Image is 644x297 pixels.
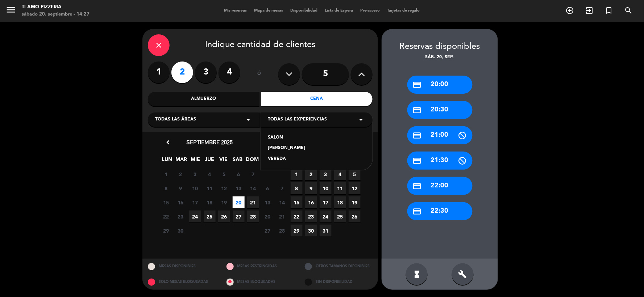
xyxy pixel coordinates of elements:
[320,182,332,194] span: 10
[175,225,187,237] span: 30
[250,9,287,13] span: Mapa de mesas
[204,196,216,208] span: 18
[248,61,271,87] div: ó
[160,182,172,194] span: 8
[189,168,201,180] span: 3
[305,182,317,194] span: 9
[22,4,90,11] div: TI AMO PIZZERIA
[605,6,614,15] i: turned_in_not
[189,182,201,194] span: 10
[382,54,498,61] div: sáb. 20, sep.
[407,101,473,119] div: 20:30
[175,168,187,180] span: 2
[268,116,327,123] span: Todas las experiencias
[291,196,303,208] span: 15
[276,196,288,208] span: 14
[305,196,317,208] span: 16
[320,225,332,237] span: 31
[204,182,216,194] span: 11
[585,6,594,15] i: exit_to_app
[164,139,172,146] i: chevron_left
[186,139,233,146] span: septiembre 2025
[268,156,365,163] div: VEREDA
[247,168,259,180] span: 7
[413,156,422,165] i: credit_card
[247,196,259,208] span: 21
[204,155,216,167] span: JUE
[413,182,422,191] i: credit_card
[218,155,230,167] span: VIE
[148,92,259,106] div: Almuerzo
[413,131,422,140] i: credit_card
[218,196,230,208] span: 19
[305,168,317,180] span: 2
[218,168,230,180] span: 5
[233,196,245,208] span: 20
[413,80,422,89] i: credit_card
[262,225,274,237] span: 27
[334,168,346,180] span: 4
[262,196,274,208] span: 13
[246,155,258,167] span: DOM
[291,182,303,194] span: 8
[5,4,16,15] i: menu
[357,9,383,13] span: Pre-acceso
[407,177,473,195] div: 22:00
[349,168,361,180] span: 5
[349,211,361,222] span: 26
[175,196,187,208] span: 16
[276,211,288,222] span: 21
[233,211,245,222] span: 27
[154,41,163,50] i: close
[291,225,303,237] span: 29
[320,211,332,222] span: 24
[221,274,300,290] div: MESAS BLOQUEADAS
[190,155,201,167] span: MIE
[189,196,201,208] span: 17
[291,168,303,180] span: 1
[155,116,196,123] span: Todas las áreas
[160,196,172,208] span: 15
[160,225,172,237] span: 29
[5,4,16,18] button: menu
[261,92,373,106] div: Cena
[413,207,422,216] i: credit_card
[305,211,317,222] span: 23
[407,152,473,170] div: 21:30
[357,115,365,124] i: arrow_drop_down
[232,155,244,167] span: SAB
[247,182,259,194] span: 14
[305,225,317,237] span: 30
[413,106,422,115] i: credit_card
[244,115,253,124] i: arrow_drop_down
[299,274,378,290] div: SIN DISPONIBILIDAD
[320,196,332,208] span: 17
[218,211,230,222] span: 26
[383,9,424,13] span: Tarjetas de regalo
[268,145,365,152] div: [PERSON_NAME]
[171,61,193,83] label: 2
[268,134,365,141] div: SALON
[142,274,221,290] div: SOLO MESAS BLOQUEADAS
[142,259,221,274] div: MESAS DISPONIBLES
[233,168,245,180] span: 6
[382,40,498,54] div: Reservas disponibles
[204,211,216,222] span: 25
[299,259,378,274] div: OTROS TAMAÑOS DIPONIBLES
[320,168,332,180] span: 3
[334,211,346,222] span: 25
[175,155,187,167] span: MAR
[291,211,303,222] span: 22
[566,6,574,15] i: add_circle_outline
[220,9,250,13] span: Mis reservas
[219,61,240,83] label: 4
[321,9,357,13] span: Lista de Espera
[349,196,361,208] span: 19
[287,9,321,13] span: Disponibilidad
[160,168,172,180] span: 1
[407,76,473,94] div: 20:00
[175,211,187,222] span: 23
[262,182,274,194] span: 6
[148,34,373,56] div: Indique cantidad de clientes
[233,182,245,194] span: 13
